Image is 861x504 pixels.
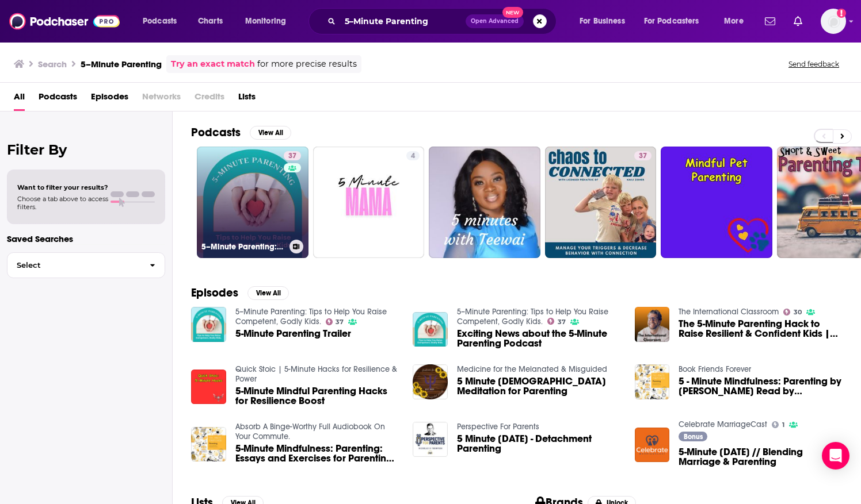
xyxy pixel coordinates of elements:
a: 5-Minute Mindfulness: Parenting: Essays and Exercises for Parenting from the Heart by Claire Gillman [235,444,399,463]
a: Lists [238,87,256,111]
h2: Podcasts [191,125,241,140]
a: Perspective For Parents [457,422,539,432]
a: 5-Minute Friday // Blending Marriage & Parenting [679,447,843,467]
span: Credits [195,87,224,111]
span: Select [7,261,140,269]
span: New [502,7,523,18]
span: for more precise results [257,57,357,71]
a: All [14,87,25,111]
span: 5 Minute [DATE] - Detachment Parenting [457,434,621,453]
span: 5-Minute Mindfulness: Parenting: Essays and Exercises for Parenting from the Heart by [PERSON_NAME] [235,444,399,463]
a: Book Friends Forever [679,364,751,374]
a: Try an exact match [171,57,255,71]
a: PodcastsView All [191,125,291,140]
span: Networks [142,87,181,111]
h2: Filter By [7,141,165,158]
img: User Profile [821,9,846,34]
p: Saved Searches [7,233,165,244]
input: Search podcasts, credits, & more... [340,12,466,30]
button: Select [7,252,165,278]
div: Open Intercom Messenger [822,442,849,470]
span: 37 [558,320,566,325]
a: 4 [406,151,420,160]
span: 37 [336,320,344,325]
span: 1 [782,422,784,428]
button: open menu [716,12,758,30]
a: 5–Minute Parenting: Tips to Help You Raise Competent, Godly Kids. [457,307,608,326]
a: 37 [326,318,344,325]
span: 30 [794,310,802,315]
a: 5 Minute Friday - Detachment Parenting [457,434,621,453]
a: Absorb A Binge-Worthy Full Audiobook On Your Commute. [235,422,385,441]
h3: 5–Minute Parenting [81,59,162,70]
button: open menu [572,12,639,30]
a: Episodes [91,87,128,111]
a: Celebrate MarriageCast [679,420,767,429]
img: 5-Minute Mindful Parenting Hacks for Resilience Boost [191,370,226,405]
span: Charts [198,13,223,29]
span: 37 [639,151,647,162]
span: Logged in as ShellB [821,9,846,34]
a: Exciting News about the 5-Minute Parenting Podcast [457,329,621,348]
a: 37 [634,151,652,160]
a: 37 [547,318,566,325]
a: 37 [545,147,657,258]
span: 4 [411,151,415,162]
button: View All [247,286,289,300]
span: Open Advanced [471,18,519,24]
span: The 5-Minute Parenting Hack to Raise Resilient & Confident Kids | [PERSON_NAME] on SEL & Wellbeing [679,319,843,338]
button: Show profile menu [821,9,846,34]
a: 5-Minute Mindful Parenting Hacks for Resilience Boost [235,386,399,406]
a: 5-Minute Parenting Trailer [235,329,351,338]
a: 1 [772,421,784,428]
img: Exciting News about the 5-Minute Parenting Podcast [413,312,448,347]
img: 5 Minute Friday - Detachment Parenting [413,422,448,457]
a: Quick Stoic | 5-Minute Hacks for Resilience & Power [235,364,397,384]
div: Search podcasts, credits, & more... [319,8,567,34]
span: Bonus [684,433,703,440]
span: 5 - Minute Mindfulness: Parenting by [PERSON_NAME] Read by [PERSON_NAME] - Audiobook Excerpt [679,376,843,396]
h3: 5–Minute Parenting: Tips to Help You Raise Competent, Godly Kids. [201,242,285,252]
span: Monitoring [245,13,286,29]
a: 375–Minute Parenting: Tips to Help You Raise Competent, Godly Kids. [197,147,308,258]
img: 5 Minute Christian Meditation for Parenting [413,364,448,399]
a: The 5-Minute Parenting Hack to Raise Resilient & Confident Kids | Nadim Saad on SEL & Wellbeing [679,319,843,338]
a: 30 [783,309,802,316]
span: 37 [288,151,296,162]
span: For Podcasters [644,13,699,29]
img: 5 - Minute Mindfulness: Parenting by Claire Gillman Read by Eileen Stevens - Audiobook Excerpt [635,364,670,399]
button: open menu [237,12,301,30]
a: 5 - Minute Mindfulness: Parenting by Claire Gillman Read by Eileen Stevens - Audiobook Excerpt [679,376,843,396]
h3: Search [38,59,67,70]
img: 5-Minute Parenting Trailer [191,307,226,342]
a: 4 [313,147,425,258]
span: 5 Minute [DEMOGRAPHIC_DATA] Meditation for Parenting [457,376,621,396]
a: 5–Minute Parenting: Tips to Help You Raise Competent, Godly Kids. [235,307,387,326]
img: 5-Minute Mindfulness: Parenting: Essays and Exercises for Parenting from the Heart by Claire Gillman [191,427,226,462]
a: Medicine for the Melanated & Misguided [457,364,607,374]
img: Podchaser - Follow, Share and Rate Podcasts [9,10,120,32]
a: EpisodesView All [191,286,289,300]
a: 5 Minute Christian Meditation for Parenting [457,376,621,396]
a: Charts [191,12,230,30]
span: For Business [580,13,625,29]
img: 5-Minute Friday // Blending Marriage & Parenting [635,428,670,463]
span: Choose a tab above to access filters. [17,195,108,211]
button: Send feedback [785,59,843,69]
button: open menu [637,12,716,30]
a: The International Classroom [679,307,779,317]
h2: Episodes [191,286,238,300]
